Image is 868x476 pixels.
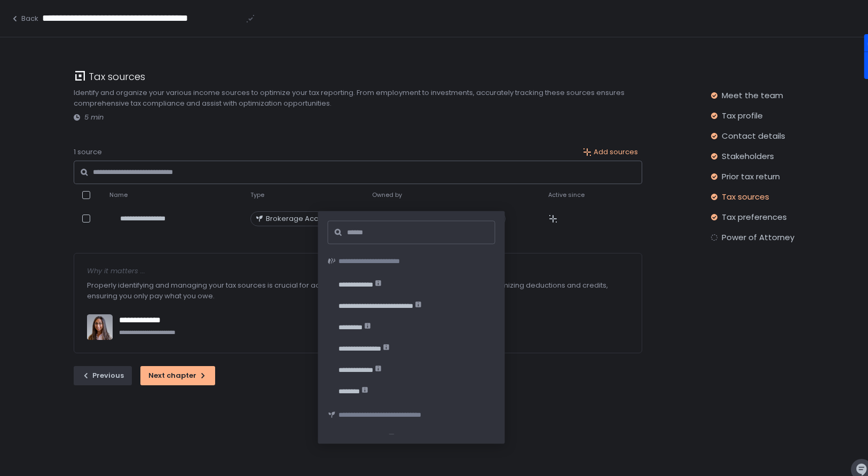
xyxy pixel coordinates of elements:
span: Power of Attorney [722,232,794,243]
span: Name [109,191,128,199]
div: Next chapter [148,371,207,380]
span: Type [250,191,264,199]
span: Tax preferences [722,212,787,223]
div: Previous [82,371,124,380]
span: Tax sources [722,192,769,202]
button: Next chapter [140,366,215,385]
span: Contact details [722,131,785,141]
span: Meet the team [722,90,783,101]
button: Previous [74,366,132,385]
span: 1 source [74,147,102,157]
span: Tax profile [722,110,763,121]
div: 5 min [74,113,643,122]
button: Back [11,14,38,23]
button: Add sources [583,147,638,157]
h1: Tax sources [89,69,145,84]
span: Owned by [372,191,402,199]
span: Brokerage Account [266,214,334,224]
div: Identify and organize your various income sources to optimize your tax reporting. From employment... [74,88,643,109]
div: Why it matters ... [87,266,629,276]
span: Prior tax return [722,171,780,182]
div: Properly identifying and managing your tax sources is crucial for accurate tax reporting and comp... [87,276,629,306]
span: Active since [548,191,585,199]
span: Stakeholders [722,151,774,162]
